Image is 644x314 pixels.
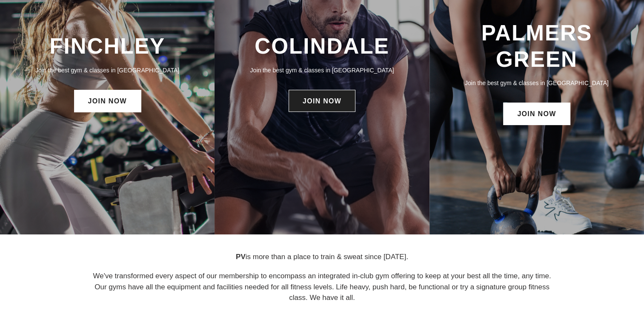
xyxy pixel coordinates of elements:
h3: PALMERS GREEN [438,20,635,72]
p: We've transformed every aspect of our membership to encompass an integrated in-club gym offering ... [90,271,554,303]
a: JOIN NOW: Finchley Membership [74,90,141,112]
h3: FINCHLEY [9,33,206,59]
a: JOIN NOW: Colindale Membership [289,90,355,112]
p: Join the best gym & classes in [GEOGRAPHIC_DATA] [438,78,635,88]
p: is more than a place to train & sweat since [DATE]. [90,251,554,263]
a: JOIN NOW: Palmers Green Membership [503,103,570,125]
p: Join the best gym & classes in [GEOGRAPHIC_DATA] [9,66,206,75]
strong: PV [236,253,246,261]
p: Join the best gym & classes in [GEOGRAPHIC_DATA] [223,66,421,75]
h3: COLINDALE [223,33,421,59]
